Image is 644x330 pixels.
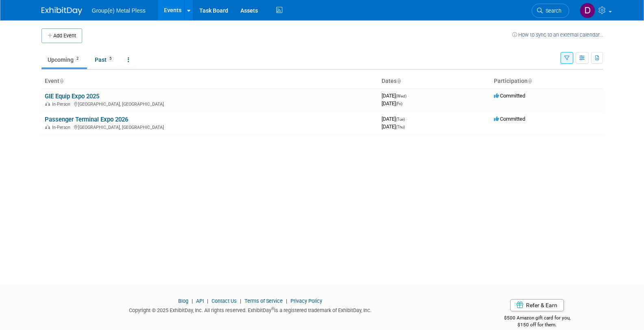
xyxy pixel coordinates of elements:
a: Search [532,4,569,18]
th: Participation [491,74,603,88]
div: [GEOGRAPHIC_DATA], [GEOGRAPHIC_DATA] [45,100,375,107]
span: (Fri) [396,102,402,106]
a: Sort by Start Date [397,78,401,84]
a: Passenger Terminal Expo 2026 [45,116,128,123]
a: Sort by Participation Type [528,78,532,84]
a: Sort by Event Name [59,78,63,84]
img: David CASTRO [580,3,595,18]
span: In-Person [52,102,73,107]
a: API [196,298,204,304]
span: | [284,298,289,304]
a: Refer & Earn [510,299,564,311]
span: Group(e) Metal Pless [92,7,146,14]
a: Blog [178,298,188,304]
span: Committed [494,93,525,99]
span: | [190,298,195,304]
th: Event [41,74,378,88]
img: In-Person Event [45,125,50,129]
sup: ® [271,306,274,311]
span: Committed [494,116,525,122]
span: Search [543,8,561,14]
a: GIE Equip Expo 2025 [45,93,99,100]
span: (Tue) [396,117,405,122]
a: Privacy Policy [290,298,322,304]
span: [DATE] [382,116,407,122]
span: [DATE] [382,124,405,130]
span: - [406,116,407,122]
span: 5 [107,56,114,62]
div: Copyright © 2025 ExhibitDay, Inc. All rights reserved. ExhibitDay is a registered trademark of Ex... [41,305,460,314]
img: ExhibitDay [41,7,82,15]
th: Dates [378,74,491,88]
span: | [238,298,243,304]
span: (Thu) [396,125,405,129]
a: How to sync to an external calendar... [512,32,603,38]
div: $500 Amazon gift card for you, [472,309,603,328]
div: [GEOGRAPHIC_DATA], [GEOGRAPHIC_DATA] [45,124,375,130]
a: Terms of Service [245,298,283,304]
a: Past5 [89,52,120,67]
a: Contact Us [212,298,237,304]
div: $150 off for them. [472,321,603,328]
span: | [205,298,210,304]
img: In-Person Event [45,102,50,106]
span: - [408,93,409,99]
a: Upcoming2 [41,52,87,67]
span: [DATE] [382,93,409,99]
span: [DATE] [382,100,402,106]
button: Add Event [41,28,82,43]
span: (Wed) [396,94,406,98]
span: 2 [74,56,81,62]
span: In-Person [52,125,73,130]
